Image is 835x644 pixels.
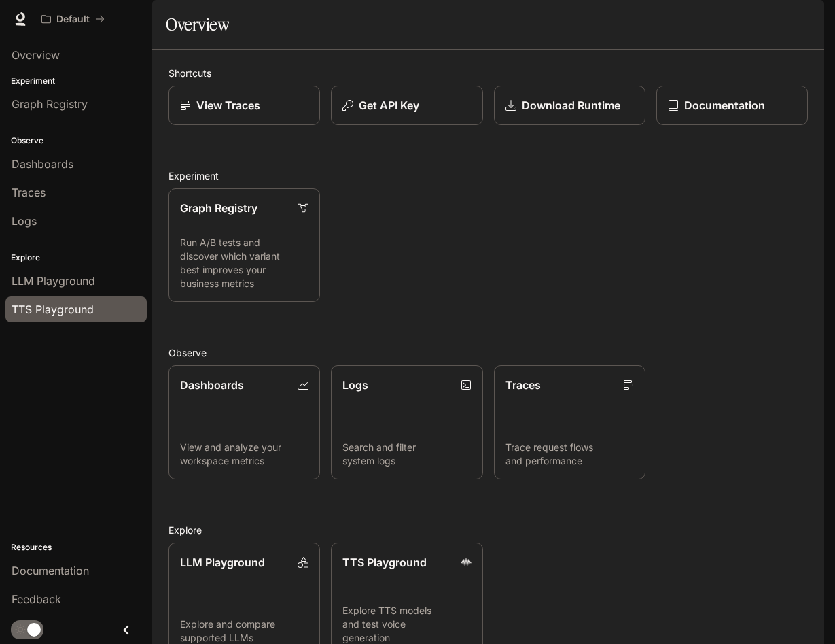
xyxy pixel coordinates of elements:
a: DashboardsView and analyze your workspace metrics [168,365,320,479]
button: All workspaces [35,5,111,33]
h2: Experiment [168,169,808,183]
h2: Shortcuts [168,66,808,80]
p: Logs [342,377,368,393]
a: Graph RegistryRun A/B tests and discover which variant best improves your business metrics [168,188,320,302]
p: Traces [505,377,541,393]
p: LLM Playground [180,554,265,571]
p: Trace request flows and performance [505,441,634,468]
h2: Explore [168,523,808,537]
p: Default [56,14,90,25]
p: View Traces [196,97,260,114]
p: Dashboards [180,377,244,393]
p: TTS Playground [342,554,427,571]
a: Documentation [656,86,808,125]
p: Run A/B tests and discover which variant best improves your business metrics [180,236,308,290]
a: LogsSearch and filter system logs [331,365,482,479]
p: Search and filter system logs [342,441,471,468]
a: View Traces [168,86,320,125]
h2: Observe [168,345,808,360]
p: View and analyze your workspace metrics [180,441,308,468]
button: Get API Key [331,86,482,125]
p: Documentation [684,97,765,114]
a: TracesTrace request flows and performance [494,365,645,479]
a: Download Runtime [494,86,645,125]
p: Download Runtime [522,97,620,114]
p: Get API Key [359,97,419,114]
p: Graph Registry [180,200,257,216]
h1: Overview [166,11,229,38]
